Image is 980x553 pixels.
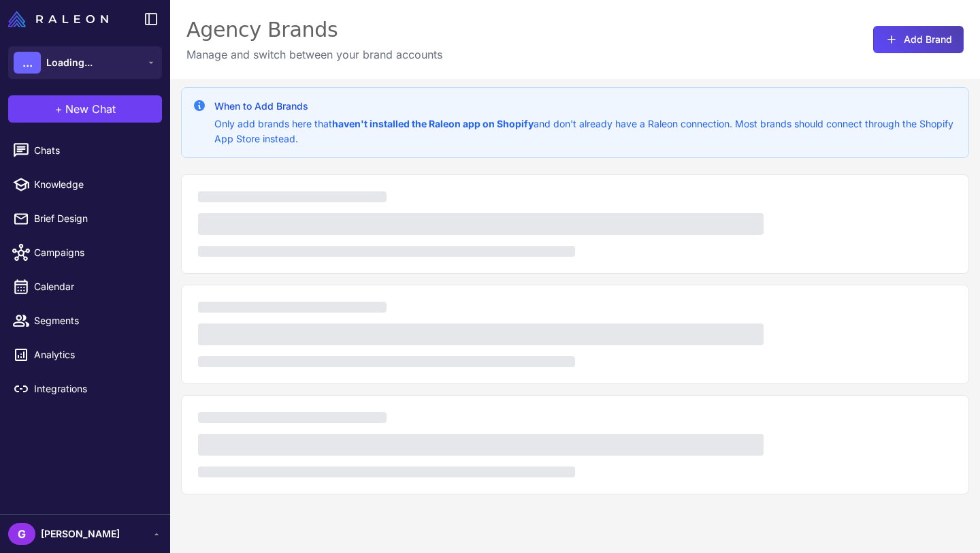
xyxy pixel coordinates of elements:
a: Analytics [5,341,165,369]
a: Brief Design [5,204,165,233]
span: + [55,101,63,117]
span: Integrations [34,381,154,396]
div: ... [14,52,41,74]
div: G [8,523,35,545]
span: [PERSON_NAME] [41,526,120,541]
a: Raleon Logo [8,11,114,27]
a: Chats [5,136,165,165]
img: Raleon Logo [8,11,108,27]
p: Manage and switch between your brand accounts [186,46,442,63]
span: Segments [34,313,154,328]
a: Segments [5,306,165,335]
span: Campaigns [34,245,154,260]
div: Agency Brands [186,16,442,44]
span: Loading... [46,55,93,70]
span: New Chat [65,101,116,117]
button: +New Chat [8,95,162,123]
button: Add Brand [873,26,964,53]
a: Campaigns [5,238,165,267]
span: Calendar [34,279,154,294]
span: Knowledge [34,177,154,192]
h3: When to Add Brands [214,99,958,114]
button: ...Loading... [8,46,162,79]
a: Calendar [5,272,165,301]
span: Brief Design [34,211,154,226]
a: Integrations [5,375,165,403]
span: Chats [34,143,154,158]
p: Only add brands here that and don't already have a Raleon connection. Most brands should connect ... [214,116,958,146]
strong: haven't installed the Raleon app on Shopify [332,118,534,129]
span: Analytics [34,347,154,362]
a: Knowledge [5,170,165,199]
